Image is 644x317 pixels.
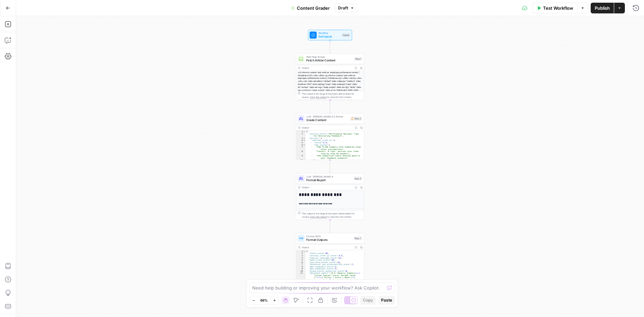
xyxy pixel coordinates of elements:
[260,298,268,303] span: 66%
[296,265,306,268] div: 8
[591,3,614,13] button: Publish
[306,118,348,122] span: Grade Content
[296,30,364,40] div: WorkflowSet InputsInputs
[378,296,395,305] button: Paste
[306,115,348,118] span: LLM · [PERSON_NAME] 3.5 Sonnet
[296,155,306,159] div: 9
[329,100,331,113] g: Edge from step_1 to step_2
[296,259,306,261] div: 5
[296,252,306,255] div: 2
[303,139,305,142] span: Toggle code folding, rows 4 through 11
[296,54,364,100] div: Web Page ScrapeFetch Article ContentStep 1Output<h1>How to conduct and write an employee performa...
[354,57,362,61] div: Step 1
[302,246,352,249] div: Output
[329,220,331,232] g: Edge from step_3 to step_7
[342,33,350,37] div: Inputs
[543,5,573,11] span: Test Workflow
[296,250,306,253] div: 1
[595,5,610,11] span: Publish
[303,130,305,133] span: Toggle code folding, rows 1 through 81
[296,263,306,266] div: 7
[329,40,331,53] g: Edge from start to step_1
[297,5,330,11] span: Content Grader
[306,58,353,62] span: Fetch Article Content
[296,150,306,155] div: 8
[354,176,362,180] div: Step 3
[296,233,364,279] div: Format JSONFormat OutputsStep 7Output{ "total_score":82, "section_craft_ux_score":3.5, "topical_c...
[296,261,306,263] div: 6
[296,139,306,142] div: 4
[350,116,362,121] div: Step 2
[310,96,327,99] span: Copy the output
[335,4,357,12] button: Draft
[296,268,306,270] div: 9
[303,144,305,146] span: Toggle code folding, rows 6 through 10
[296,257,306,259] div: 4
[296,159,306,161] div: 10
[296,270,306,272] div: 10
[302,92,362,99] div: This output is too large & has been abbreviated for review. to view the full content.
[296,144,306,146] div: 6
[302,212,362,219] div: This output is too large & has been abbreviated for review. to view the full content.
[302,186,352,189] div: Output
[287,3,334,13] button: Content Grader
[302,126,352,129] div: Output
[360,296,376,305] button: Copy
[306,55,353,58] span: Web Page Scrape
[381,297,392,303] span: Paste
[306,175,352,178] span: LLM · [PERSON_NAME] 4
[338,5,348,11] span: Draft
[363,297,373,303] span: Copy
[306,234,352,238] span: Format JSON
[296,142,306,144] div: 5
[306,178,352,182] span: Format Report
[302,66,352,69] div: Output
[296,133,306,137] div: 2
[306,237,352,242] span: Format Outputs
[318,35,340,39] span: Set Inputs
[329,160,331,173] g: Edge from step_2 to step_3
[296,146,306,150] div: 7
[318,31,340,35] span: Workflow
[296,113,364,160] div: LLM · [PERSON_NAME] 3.5 SonnetGrade ContentStep 2Output{ "article_title":"Performance Reviews: Ti...
[303,250,305,253] span: Toggle code folding, rows 1 through 12
[296,255,306,257] div: 3
[296,130,306,133] div: 1
[354,236,362,240] div: Step 7
[296,137,306,140] div: 3
[303,137,305,140] span: Toggle code folding, rows 3 through 56
[310,216,327,218] span: Copy the output
[533,3,577,13] button: Test Workflow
